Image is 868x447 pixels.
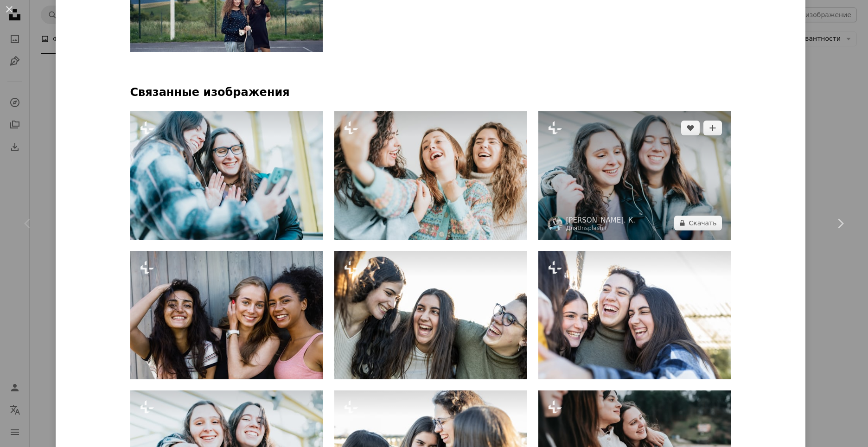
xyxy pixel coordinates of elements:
[538,311,731,319] a: группа молодых женщин стоит рядом друг с другом
[130,311,323,319] a: Подруги разных рас веселятся на свежем воздухе и смотрят в камеру
[548,217,562,231] img: Перейдите в профиль А. К.
[130,111,323,240] img: группа улыбающихся женщин
[334,171,527,179] a: три женщины смеются, сидя на кровати
[130,86,290,99] ya-tr-span: Связанные изображения
[130,251,323,379] img: Подруги разных рас веселятся на свежем воздухе и смотрят в камеру
[538,171,731,179] a: пара улыбающихся женщин
[538,251,731,379] img: группа молодых женщин стоит рядом друг с другом
[566,225,578,231] ya-tr-span: Для
[130,171,323,179] a: группа улыбающихся женщин
[681,121,700,135] button: Нравится
[334,111,527,240] img: три женщины смеются, сидя на кровати
[334,251,527,379] img: группа молодых женщин стоит рядом друг с другом
[812,179,868,268] a: Далее
[703,121,722,135] button: Добавить в коллекцию
[689,216,716,230] ya-tr-span: Скачать
[538,111,731,240] img: пара улыбающихся женщин
[577,225,608,231] a: Unsplash+
[566,216,636,225] a: [PERSON_NAME]. К.
[674,216,721,230] button: Скачать
[334,311,527,319] a: группа молодых женщин стоит рядом друг с другом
